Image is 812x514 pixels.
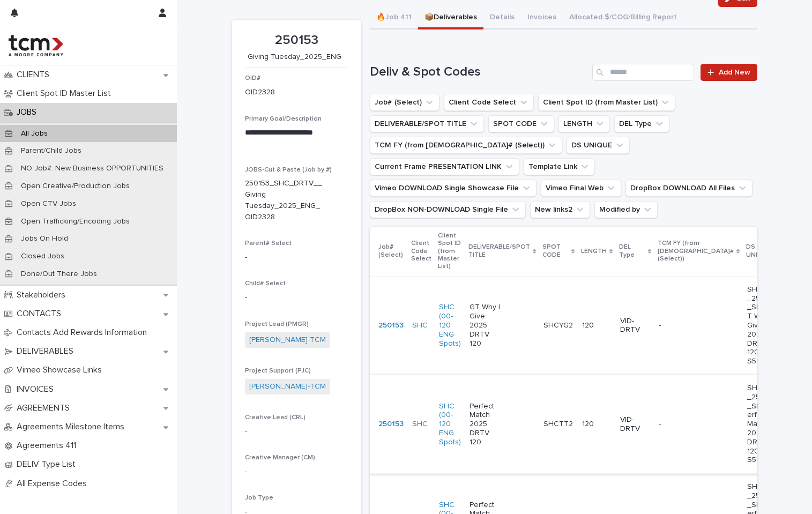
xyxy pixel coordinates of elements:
[245,252,348,263] p: -
[245,240,292,247] span: Parent# Select
[470,402,501,447] p: Perfect Match 2025 DRTV 120
[378,321,404,330] a: 250153
[658,237,734,265] p: TCM FY (from [DEMOGRAPHIC_DATA]# (Select))
[370,94,439,111] button: Job# (Select)
[483,7,521,29] button: Details
[747,384,779,465] p: SHCTT2_250153_SHC_Perfect Match 2025 DRTV 120___DS5160
[12,270,106,279] p: Done/Out There Jobs
[524,158,595,175] button: Template Link
[12,309,70,319] p: CONTACTS
[582,321,612,330] p: 120
[12,199,85,208] p: Open CTV Jobs
[563,7,683,29] button: Allocated $/COG/Billing Report
[245,426,348,437] p: -
[245,321,309,327] span: Project Lead (PMGR)
[412,321,428,330] a: SHC
[625,180,753,197] button: DropBox DOWNLOAD All Files
[521,7,563,29] button: Invoices
[12,129,56,138] p: All Jobs
[12,88,120,99] p: Client Spot ID Master List
[659,420,690,429] p: -
[438,230,462,273] p: Client Spot ID (from Master List)
[746,241,774,261] p: DS UNIQUE
[12,70,58,80] p: CLIENTS
[719,69,750,76] span: Add New
[538,94,675,111] button: Client Spot ID (from Master List)
[530,201,590,218] button: New links2
[249,334,326,346] a: [PERSON_NAME]-TCM
[439,402,461,447] a: SHC (00-120 ENG Spots)
[245,178,323,222] p: 250153_SHC_DRTV__Giving Tuesday_2025_ENG_OID2328
[245,414,306,421] span: Creative Lead (CRL)
[9,35,63,56] img: 4hMmSqQkux38exxPVZHQ
[245,292,348,303] p: -
[12,164,172,173] p: NO Job#: New Business OPPORTUNITIES
[659,321,690,330] p: -
[12,107,45,117] p: JOBS
[439,303,461,348] a: SHC (00-120 ENG Spots)
[245,280,286,287] span: Child# Select
[620,317,650,335] p: VID-DRTV
[245,53,344,62] p: Giving Tuesday_2025_ENG
[245,33,348,48] p: 250153
[12,146,90,155] p: Parent/Child Jobs
[12,422,133,432] p: Agreements Milestone Items
[418,7,483,29] button: 📦Deliverables
[245,116,322,122] span: Primary Goal/Description
[370,201,526,218] button: DropBox NON-DOWNLOAD Single File
[619,241,645,261] p: DEL Type
[378,241,405,261] p: Job# (Select)
[12,403,78,413] p: AGREEMENTS
[245,495,273,501] span: Job Type
[12,365,110,375] p: Vimeo Showcase Links
[370,64,588,80] h1: Deliv & Spot Codes
[541,180,621,197] button: Vimeo Final Web
[592,64,694,81] input: Search
[245,167,332,173] span: JOBS-Cut & Paste (Job by #)
[614,115,669,132] button: DEL Type
[245,368,311,374] span: Project Support (PJC)
[378,420,404,429] a: 250153
[558,115,610,132] button: LENGTH
[245,455,315,461] span: Creative Manager (CM)
[542,241,569,261] p: SPOT CODE
[370,180,537,197] button: Vimeo DOWNLOAD Single Showcase File
[12,346,82,356] p: DELIVERABLES
[701,64,757,81] a: Add New
[594,201,658,218] button: Modified by
[12,217,138,226] p: Open Trafficking/Encoding Jobs
[370,115,484,132] button: DELIVERABLE/SPOT TITLE
[12,459,84,470] p: DELIV Type List
[245,87,275,98] p: OID2328
[543,319,575,330] p: SHCYG2
[370,158,519,175] button: Current Frame PRESENTATION LINK
[12,234,77,243] p: Jobs On Hold
[245,75,260,81] span: OID#
[370,137,562,154] button: TCM FY (from Job# (Select))
[12,384,62,394] p: INVOICES
[12,252,73,261] p: Closed Jobs
[245,466,348,478] p: -
[582,420,612,429] p: 120
[620,415,650,434] p: VID-DRTV
[370,7,418,29] button: 🔥Job 411
[488,115,554,132] button: SPOT CODE
[249,381,326,392] a: [PERSON_NAME]-TCM
[470,303,501,348] p: GT Why I Give 2025 DRTV 120
[468,241,530,261] p: DELIVERABLE/SPOT TITLE
[567,137,630,154] button: DS UNIQUE
[412,420,428,429] a: SHC
[12,479,95,489] p: All Expense Codes
[12,182,138,191] p: Open Creative/Production Jobs
[411,237,431,265] p: Client Code Select
[12,290,74,300] p: Stakeholders
[543,418,575,429] p: SHCTT2
[747,285,779,366] p: SHCYG2_250153_SHC_GT Why I Give 2025 DRTV 120___DS5159
[12,441,85,451] p: Agreements 411
[581,245,607,257] p: LENGTH
[12,327,155,338] p: Contacts Add Rewards Information
[444,94,534,111] button: Client Code Select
